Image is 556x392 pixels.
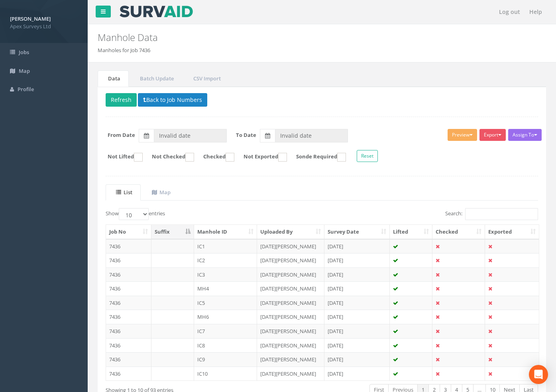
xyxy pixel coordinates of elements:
li: Manholes for Job 7436 [98,47,150,54]
td: [DATE][PERSON_NAME] [257,338,324,353]
th: Exported: activate to sort column ascending [485,225,539,239]
td: [DATE][PERSON_NAME] [257,352,324,367]
td: [DATE] [324,296,390,310]
td: 7436 [106,253,151,267]
select: Showentries [119,208,149,220]
span: Apex Surveys Ltd [10,23,78,30]
button: Reset [357,150,378,162]
td: 7436 [106,296,151,310]
td: [DATE][PERSON_NAME] [257,310,324,324]
td: [DATE] [324,281,390,296]
td: IC9 [194,352,257,367]
label: Sonde Required [288,153,346,162]
td: [DATE] [324,239,390,254]
td: [DATE] [324,253,390,267]
td: [DATE] [324,338,390,353]
input: To Date [275,129,348,142]
label: Not Exported [236,153,287,162]
td: [DATE] [324,367,390,381]
td: [DATE][PERSON_NAME] [257,296,324,310]
a: Batch Update [130,70,182,87]
input: From Date [154,129,227,142]
td: 7436 [106,310,151,324]
td: 7436 [106,239,151,254]
td: 7436 [106,267,151,282]
th: Job No: activate to sort column ascending [106,225,151,239]
td: [DATE] [324,352,390,367]
td: [DATE][PERSON_NAME] [257,281,324,296]
td: IC8 [194,338,257,353]
input: Search: [465,208,538,220]
td: [DATE][PERSON_NAME] [257,239,324,254]
th: Lifted: activate to sort column ascending [390,225,433,239]
td: IC3 [194,267,257,282]
span: Map [19,67,30,74]
button: Assign To [508,129,542,141]
td: [DATE][PERSON_NAME] [257,324,324,338]
label: To Date [236,131,256,139]
th: Survey Date: activate to sort column ascending [324,225,390,239]
td: [DATE][PERSON_NAME] [257,367,324,381]
a: Data [98,70,129,87]
uib-tab-heading: Map [152,189,171,196]
label: Not Lifted [100,153,143,162]
td: 7436 [106,338,151,353]
h2: Manhole Data [98,32,470,43]
span: Jobs [19,49,29,56]
td: 7436 [106,367,151,381]
td: IC5 [194,296,257,310]
td: 7436 [106,324,151,338]
td: [DATE] [324,310,390,324]
td: 7436 [106,352,151,367]
th: Uploaded By: activate to sort column ascending [257,225,324,239]
td: IC7 [194,324,257,338]
span: Profile [18,86,34,93]
div: Open Intercom Messenger [529,365,548,384]
label: Checked [195,153,234,162]
label: Show entries [106,208,165,220]
label: Not Checked [144,153,194,162]
th: Checked: activate to sort column ascending [432,225,485,239]
td: [DATE] [324,324,390,338]
button: Preview [448,129,477,141]
button: Refresh [106,93,137,107]
a: CSV Import [183,70,229,87]
td: IC10 [194,367,257,381]
td: [DATE] [324,267,390,282]
td: MH4 [194,281,257,296]
a: List [106,184,141,201]
a: Map [141,184,179,201]
td: MH6 [194,310,257,324]
td: 7436 [106,281,151,296]
td: [DATE][PERSON_NAME] [257,267,324,282]
th: Suffix: activate to sort column descending [151,225,194,239]
uib-tab-heading: List [116,189,132,196]
strong: [PERSON_NAME] [10,15,51,22]
button: Export [479,129,506,141]
td: IC1 [194,239,257,254]
td: [DATE][PERSON_NAME] [257,253,324,267]
td: IC2 [194,253,257,267]
button: Back to Job Numbers [138,93,207,107]
a: [PERSON_NAME] Apex Surveys Ltd [10,13,78,30]
th: Manhole ID: activate to sort column ascending [194,225,257,239]
label: From Date [108,131,135,139]
label: Search: [445,208,538,220]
